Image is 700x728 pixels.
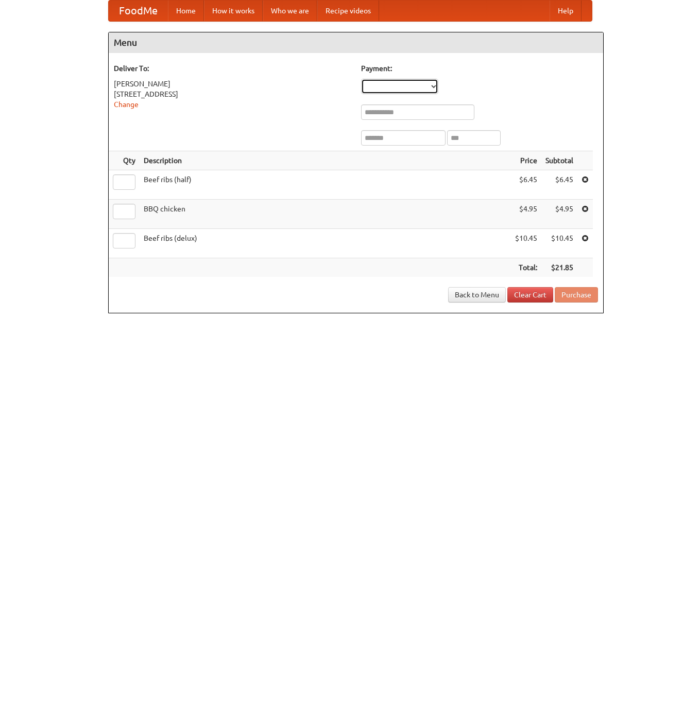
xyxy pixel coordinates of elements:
a: Change [114,100,139,109]
th: Description [140,151,511,170]
a: Recipe videos [317,1,379,21]
td: BBQ chicken [140,200,511,229]
td: $6.45 [511,170,541,200]
th: Price [511,151,541,170]
th: Qty [109,151,140,170]
h4: Menu [109,32,603,53]
td: $10.45 [511,229,541,258]
a: Back to Menu [448,287,506,303]
div: [STREET_ADDRESS] [114,89,351,99]
th: Subtotal [541,151,577,170]
a: Clear Cart [507,287,553,303]
h5: Payment: [361,63,598,74]
td: $4.95 [541,200,577,229]
a: How it works [204,1,263,21]
th: Total: [511,258,541,277]
a: FoodMe [109,1,168,21]
h5: Deliver To: [114,63,351,74]
a: Who we are [263,1,317,21]
td: $4.95 [511,200,541,229]
a: Home [168,1,204,21]
div: [PERSON_NAME] [114,79,351,89]
td: $10.45 [541,229,577,258]
th: $21.85 [541,258,577,277]
a: Help [550,1,582,21]
td: $6.45 [541,170,577,200]
button: Purchase [555,287,598,303]
td: Beef ribs (delux) [140,229,511,258]
td: Beef ribs (half) [140,170,511,200]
